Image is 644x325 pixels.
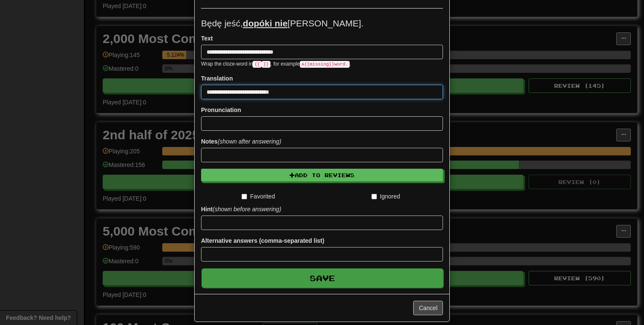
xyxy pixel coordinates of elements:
[243,18,287,28] u: dopóki nie
[201,74,233,83] label: Translation
[201,106,241,114] label: Pronunciation
[201,169,443,181] button: Add to Reviews
[201,268,443,288] button: Save
[201,236,324,245] label: Alternative answers (comma-separated list)
[201,61,351,67] small: Wrap the cloze-word in , for example .
[201,205,281,213] label: Hint
[201,34,213,43] label: Text
[413,301,443,315] button: Cancel
[213,206,281,213] em: (shown before answering)
[262,61,270,68] code: }}
[201,137,281,146] label: Notes
[300,61,350,68] code: A {{ missing }} word.
[371,192,400,201] label: Ignored
[201,17,443,30] p: Będę jeść, [PERSON_NAME].
[253,61,262,68] code: {{
[241,192,275,201] label: Favorited
[241,194,247,199] input: Favorited
[371,194,377,199] input: Ignored
[218,138,281,145] em: (shown after answering)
